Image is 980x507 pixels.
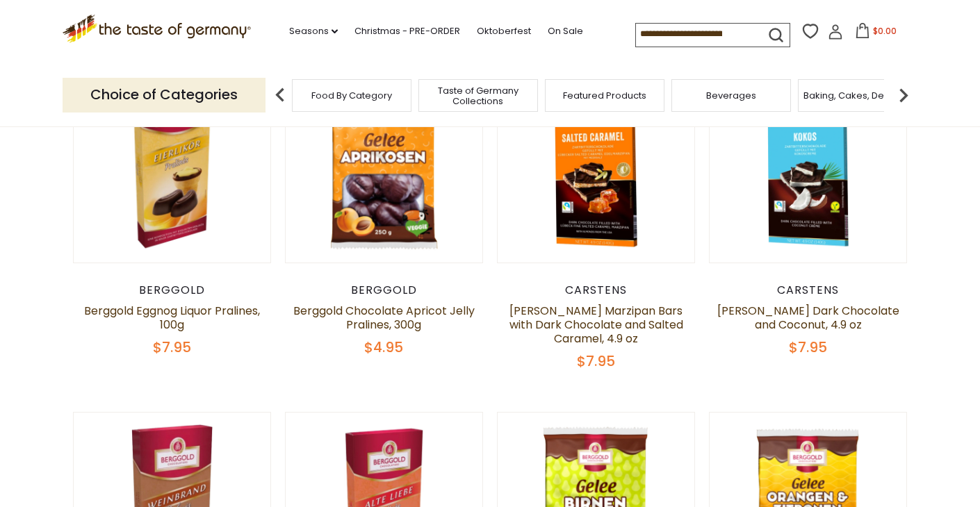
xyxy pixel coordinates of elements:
[710,66,906,263] img: Carstens Luebecker Dark Chocolate and Coconut, 4.9 oz
[477,24,531,39] a: Oktoberfest
[873,25,897,37] span: $0.00
[497,283,695,297] div: Carstens
[153,338,191,357] span: $7.95
[285,283,483,297] div: Berggold
[354,24,460,39] a: Christmas - PRE-ORDER
[74,66,270,263] img: Berggold Eggnog Liquor Pralines, 100g
[709,283,907,297] div: Carstens
[293,303,475,333] a: Berggold Chocolate Apricot Jelly Pralines, 300g
[803,90,911,101] a: Baking, Cakes, Desserts
[548,24,583,39] a: On Sale
[364,338,403,357] span: $4.95
[498,66,694,263] img: Carstens Luebecker Marzipan Bars with Dark Chocolate and Salted Caramel, 4.9 oz
[73,283,271,297] div: Berggold
[423,85,534,106] a: Taste of Germany Collections
[286,66,482,263] img: Berggold Chocolate Apricot Jelly Pralines, 300g
[846,23,905,44] button: $0.00
[789,338,827,357] span: $7.95
[706,90,756,101] a: Beverages
[63,78,266,112] p: Choice of Categories
[890,81,917,109] img: next arrow
[266,81,294,109] img: previous arrow
[311,90,392,101] a: Food By Category
[577,351,615,371] span: $7.95
[717,303,899,333] a: [PERSON_NAME] Dark Chocolate and Coconut, 4.9 oz
[84,303,260,333] a: Berggold Eggnog Liquor Pralines, 100g
[509,303,683,347] a: [PERSON_NAME] Marzipan Bars with Dark Chocolate and Salted Caramel, 4.9 oz
[563,90,646,101] a: Featured Products
[289,24,338,39] a: Seasons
